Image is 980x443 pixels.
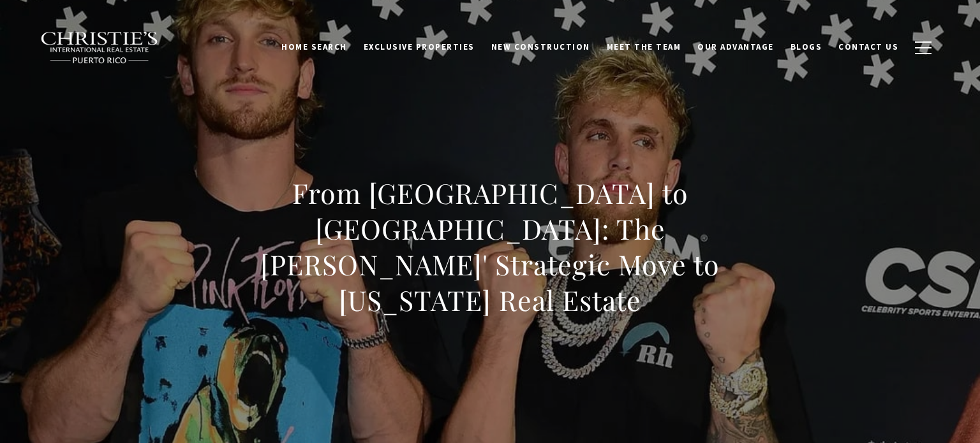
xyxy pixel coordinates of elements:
img: Christie's International Real Estate black text logo [40,31,159,64]
a: New Construction [483,35,598,59]
a: Home Search [273,35,355,59]
a: Exclusive Properties [355,35,483,59]
a: Meet the Team [598,35,690,59]
span: Exclusive Properties [364,41,475,52]
a: Blogs [782,35,831,59]
span: Blogs [791,41,822,52]
span: Our Advantage [697,41,774,52]
span: Contact Us [838,41,898,52]
h1: From [GEOGRAPHIC_DATA] to [GEOGRAPHIC_DATA]: The [PERSON_NAME]' Strategic Move to [US_STATE] Real... [209,175,771,318]
a: Our Advantage [689,35,782,59]
span: New Construction [491,41,590,52]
